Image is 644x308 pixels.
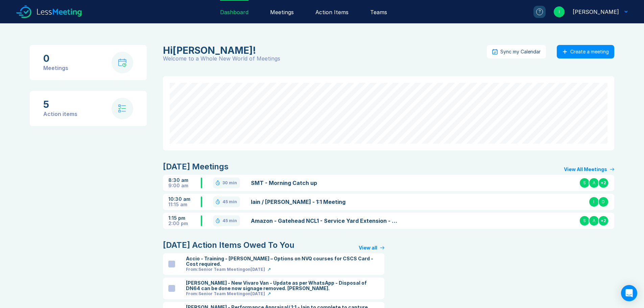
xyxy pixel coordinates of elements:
div: View All Meetings [564,167,607,172]
div: 11:15 am [168,202,201,207]
div: 1:15 pm [168,215,201,221]
div: From: Senior Team Meeting on [DATE] [186,267,265,272]
button: Create a meeting [557,45,614,58]
div: I [554,6,565,17]
div: Accio - Training - [PERSON_NAME] – Options on NVQ courses for CSCS Card - Cost required. [186,256,379,267]
a: Iain / [PERSON_NAME] - 1:1 Meeting [251,198,398,206]
div: Sync my Calendar [500,49,541,54]
button: Sync my Calendar [487,45,546,58]
div: [PERSON_NAME] - New Vivaro Van - Update as per WhatsApp - Disposal of DN64 can be done now signag... [186,280,379,291]
div: A [589,177,599,188]
div: Welcome to a Whole New World of Meetings [163,56,487,61]
div: 5 [43,99,77,110]
div: ? [536,8,543,15]
div: From: Senior Team Meeting on [DATE] [186,291,265,297]
div: 2:00 pm [168,221,201,226]
div: 45 min [222,218,237,223]
div: D [598,196,609,207]
div: Iain Parnell [163,45,483,56]
img: check-list.svg [118,104,126,113]
div: 9:00 am [168,183,201,188]
a: View all [359,245,384,251]
div: A [589,215,599,226]
div: + 2 [598,215,609,226]
img: calendar-with-clock.svg [118,58,126,67]
div: Meetings [43,64,68,72]
div: I [589,196,599,207]
div: S [579,215,590,226]
div: S [579,177,590,188]
div: [DATE] Action Items Owed To You [163,240,294,251]
div: 8:30 am [168,177,201,183]
div: 0 [43,53,68,64]
a: ? [525,6,546,18]
a: Amazon - Gatehead NCL1 - Service Yard Extension - SMT review [251,217,398,225]
a: View All Meetings [564,167,614,172]
div: Open Intercom Messenger [621,285,637,301]
div: + 2 [598,177,609,188]
div: [DATE] Meetings [163,161,229,172]
div: Create a meeting [570,49,609,54]
a: SMT - Morning Catch up [251,179,398,187]
div: 45 min [222,199,237,205]
div: 30 min [222,180,237,186]
div: Iain Parnell [573,8,619,16]
div: 10:30 am [168,196,201,202]
div: View all [359,245,377,251]
div: Action items [43,110,77,118]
